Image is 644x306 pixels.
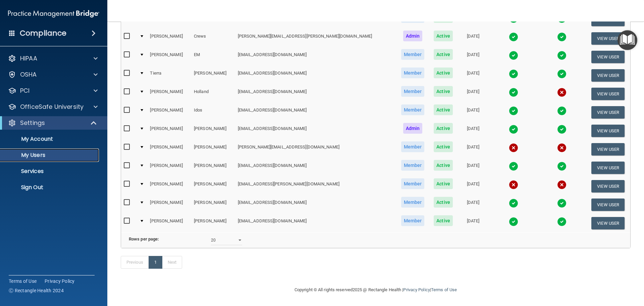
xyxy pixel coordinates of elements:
[401,86,425,97] span: Member
[235,140,396,159] td: [PERSON_NAME][EMAIL_ADDRESS][DOMAIN_NAME]
[557,180,567,189] img: cross.ca9f0e7f.svg
[235,122,396,140] td: [EMAIL_ADDRESS][DOMAIN_NAME]
[20,29,66,38] h4: Compliance
[147,66,191,85] td: Tierra
[401,178,425,189] span: Member
[557,162,567,171] img: tick.e7d51cea.svg
[457,195,489,214] td: [DATE]
[8,54,98,62] a: HIPAA
[191,140,235,159] td: [PERSON_NAME]
[591,162,625,174] button: View User
[591,199,625,211] button: View User
[121,256,149,269] a: Previous
[434,49,453,60] span: Active
[191,66,235,85] td: [PERSON_NAME]
[434,123,453,134] span: Active
[235,103,396,122] td: [EMAIL_ADDRESS][DOMAIN_NAME]
[557,32,567,42] img: tick.e7d51cea.svg
[591,125,625,137] button: View User
[434,197,453,208] span: Active
[509,143,518,152] img: cross.ca9f0e7f.svg
[8,103,98,111] a: OfficeSafe University
[191,85,235,103] td: Holland
[235,66,396,85] td: [EMAIL_ADDRESS][DOMAIN_NAME]
[147,122,191,140] td: [PERSON_NAME]
[434,31,453,41] span: Active
[557,125,567,134] img: tick.e7d51cea.svg
[9,287,64,294] span: Ⓒ Rectangle Health 2024
[509,69,518,79] img: tick.e7d51cea.svg
[457,103,489,122] td: [DATE]
[403,123,423,134] span: Admin
[509,106,518,116] img: tick.e7d51cea.svg
[509,180,518,189] img: cross.ca9f0e7f.svg
[509,88,518,97] img: tick.e7d51cea.svg
[457,29,489,48] td: [DATE]
[235,177,396,195] td: [EMAIL_ADDRESS][PERSON_NAME][DOMAIN_NAME]
[253,279,498,301] div: Copyright © All rights reserved 2025 @ Rectangle Health | |
[147,85,191,103] td: [PERSON_NAME]
[591,32,625,45] button: View User
[191,214,235,232] td: [PERSON_NAME]
[403,287,430,292] a: Privacy Policy
[528,258,636,285] iframe: Drift Widget Chat Controller
[235,195,396,214] td: [EMAIL_ADDRESS][DOMAIN_NAME]
[591,180,625,192] button: View User
[457,159,489,177] td: [DATE]
[129,236,159,242] b: Rows per page:
[147,140,191,159] td: [PERSON_NAME]
[191,177,235,195] td: [PERSON_NAME]
[557,199,567,208] img: tick.e7d51cea.svg
[434,178,453,189] span: Active
[457,66,489,85] td: [DATE]
[509,125,518,134] img: tick.e7d51cea.svg
[4,152,96,159] p: My Users
[235,159,396,177] td: [EMAIL_ADDRESS][DOMAIN_NAME]
[509,217,518,226] img: tick.e7d51cea.svg
[235,29,396,48] td: [PERSON_NAME][EMAIL_ADDRESS][PERSON_NAME][DOMAIN_NAME]
[20,71,37,79] p: OSHA
[4,136,96,142] p: My Account
[9,278,37,285] a: Terms of Use
[147,159,191,177] td: [PERSON_NAME]
[591,88,625,100] button: View User
[618,30,637,50] button: Open Resource Center
[401,215,425,226] span: Member
[235,48,396,66] td: [EMAIL_ADDRESS][DOMAIN_NAME]
[4,168,96,175] p: Services
[557,69,567,79] img: tick.e7d51cea.svg
[401,160,425,171] span: Member
[162,256,182,269] a: Next
[434,215,453,226] span: Active
[401,197,425,208] span: Member
[431,287,457,292] a: Terms of Use
[509,32,518,42] img: tick.e7d51cea.svg
[8,7,99,20] img: PMB logo
[8,71,98,79] a: OSHA
[434,141,453,152] span: Active
[235,214,396,232] td: [EMAIL_ADDRESS][DOMAIN_NAME]
[147,214,191,232] td: [PERSON_NAME]
[147,195,191,214] td: [PERSON_NAME]
[4,184,96,191] p: Sign Out
[20,54,37,62] p: HIPAA
[8,119,97,127] a: Settings
[557,88,567,97] img: cross.ca9f0e7f.svg
[191,159,235,177] td: [PERSON_NAME]
[457,48,489,66] td: [DATE]
[191,48,235,66] td: EM
[557,217,567,226] img: tick.e7d51cea.svg
[591,143,625,156] button: View User
[147,177,191,195] td: [PERSON_NAME]
[557,143,567,152] img: cross.ca9f0e7f.svg
[509,199,518,208] img: tick.e7d51cea.svg
[401,104,425,115] span: Member
[191,122,235,140] td: [PERSON_NAME]
[191,29,235,48] td: Crews
[509,51,518,60] img: tick.e7d51cea.svg
[20,119,45,127] p: Settings
[557,106,567,116] img: tick.e7d51cea.svg
[147,29,191,48] td: [PERSON_NAME]
[457,122,489,140] td: [DATE]
[149,256,162,269] a: 1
